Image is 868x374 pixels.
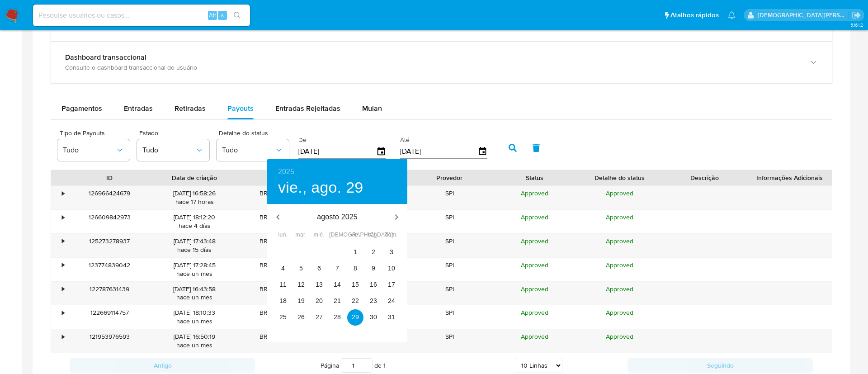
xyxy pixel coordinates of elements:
span: lun. [275,231,291,240]
span: dom. [383,231,400,240]
p: 20 [316,296,323,305]
p: 26 [297,312,305,322]
p: 2 [372,247,375,256]
p: 18 [279,296,287,305]
button: 7 [329,260,345,277]
span: mié. [311,231,327,240]
p: 8 [354,264,357,273]
button: 31 [383,309,400,326]
button: 26 [293,309,309,326]
button: 29 [347,309,363,326]
p: 6 [317,264,321,273]
p: 31 [388,312,395,322]
button: 25 [275,309,291,326]
button: 11 [275,277,291,293]
p: 7 [335,264,339,273]
button: 12 [293,277,309,293]
button: 20 [311,293,327,309]
p: 19 [297,296,305,305]
span: mar. [293,231,309,240]
p: 14 [334,280,341,289]
button: 15 [347,277,363,293]
button: 23 [365,293,382,309]
button: 24 [383,293,400,309]
p: 5 [299,264,303,273]
button: vie., ago. 29 [278,178,363,197]
p: 17 [388,280,395,289]
button: 21 [329,293,345,309]
button: 3 [383,244,400,260]
button: 10 [383,260,400,277]
p: 11 [279,280,287,289]
span: sáb. [365,231,382,240]
button: 9 [365,260,382,277]
button: 27 [311,309,327,326]
p: 22 [352,296,359,305]
button: 1 [347,244,363,260]
p: 13 [316,280,323,289]
button: 8 [347,260,363,277]
button: 17 [383,277,400,293]
p: 3 [390,247,393,256]
p: agosto 2025 [289,212,386,223]
button: 16 [365,277,382,293]
button: 28 [329,309,345,326]
button: 6 [311,260,327,277]
p: 10 [388,264,395,273]
button: 19 [293,293,309,309]
p: 24 [388,296,395,305]
p: 30 [370,312,377,322]
button: 5 [293,260,309,277]
p: 27 [316,312,323,322]
p: 29 [352,312,359,322]
p: 4 [281,264,285,273]
button: 22 [347,293,363,309]
button: 2 [365,244,382,260]
button: 13 [311,277,327,293]
p: 25 [279,312,287,322]
button: 2025 [278,166,294,178]
p: 16 [370,280,377,289]
p: 15 [352,280,359,289]
p: 28 [334,312,341,322]
p: 1 [354,247,357,256]
p: 12 [297,280,305,289]
span: vie. [347,231,363,240]
button: 18 [275,293,291,309]
button: 4 [275,260,291,277]
p: 21 [334,296,341,305]
button: 14 [329,277,345,293]
span: [DEMOGRAPHIC_DATA]. [329,231,345,240]
p: 23 [370,296,377,305]
button: 30 [365,309,382,326]
p: 9 [372,264,375,273]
